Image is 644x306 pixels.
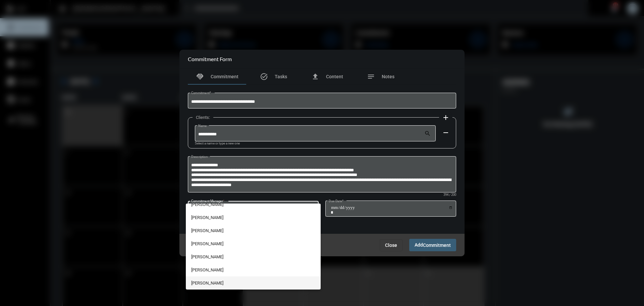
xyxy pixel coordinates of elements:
span: [PERSON_NAME] [191,211,316,224]
span: [PERSON_NAME] [191,263,316,276]
span: [PERSON_NAME] [191,237,316,250]
span: [PERSON_NAME] [191,250,316,263]
span: [PERSON_NAME] [191,224,316,237]
span: [PERSON_NAME] [191,198,316,211]
span: [PERSON_NAME] [191,276,316,290]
